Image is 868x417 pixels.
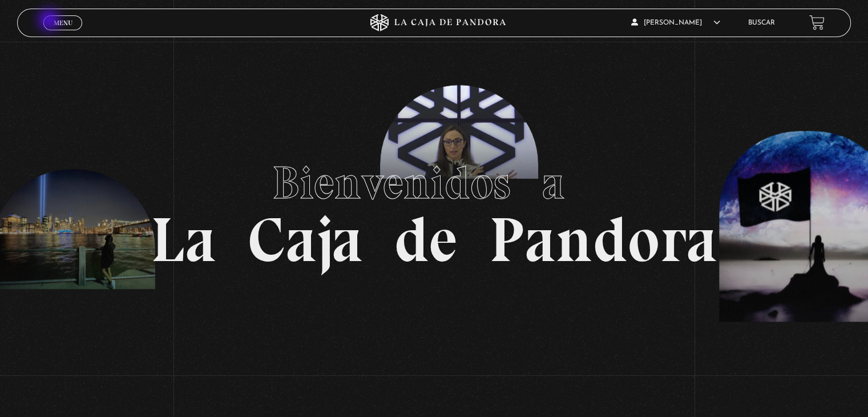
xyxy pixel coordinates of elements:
h1: La Caja de Pandora [151,146,717,271]
span: Bienvenidos a [272,155,596,210]
span: Menu [54,19,72,26]
span: Cerrar [50,29,76,37]
a: Buscar [748,19,775,26]
a: View your shopping cart [809,15,825,30]
span: [PERSON_NAME] [631,19,720,26]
